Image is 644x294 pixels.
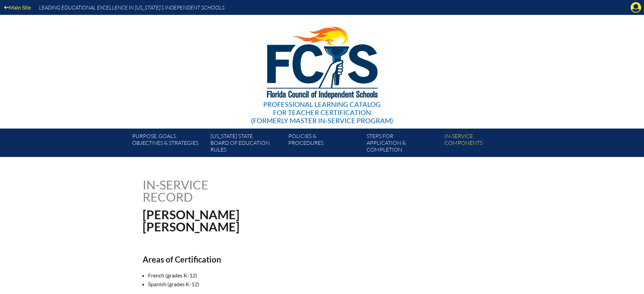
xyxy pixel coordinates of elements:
h1: In-service record [143,179,279,203]
img: FCISlogo221.eps [252,15,392,107]
span: for Teacher Certification [273,108,371,116]
a: Purpose, goals,objectives & strategies [129,131,207,157]
a: Professional Learning Catalog for Teacher Certification(formerly Master In-service Program) [248,14,396,126]
a: Main Site [1,3,34,12]
svg: Manage account [630,2,641,13]
a: In-servicecomponents [442,131,520,157]
li: Spanish (grades K-12) [148,280,387,289]
h1: [PERSON_NAME] [PERSON_NAME] [143,208,365,233]
a: Steps forapplication & completion [364,131,442,157]
li: French (grades K-12) [148,271,387,280]
a: [US_STATE] StateBoard of Education rules [208,131,286,157]
h2: Areas of Certification [143,254,381,264]
div: Professional Learning Catalog (formerly Master In-service Program) [251,100,393,125]
a: Policies &Procedures [286,131,363,157]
